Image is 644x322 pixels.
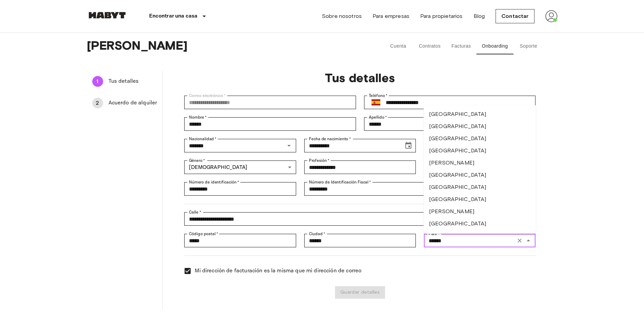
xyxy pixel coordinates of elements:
[369,93,387,99] label: Teléfono
[424,145,536,157] li: [GEOGRAPHIC_DATA]
[474,12,485,20] a: Blog
[446,38,476,54] button: Facturas
[424,230,536,242] li: [GEOGRAPHIC_DATA]
[496,9,534,23] a: Contactar
[309,179,371,185] label: Número de Identificación Fiscal
[424,193,536,205] li: [GEOGRAPHIC_DATA]
[189,179,239,185] label: Número de identificación
[372,99,380,105] img: Spain
[424,157,536,169] li: [PERSON_NAME]
[369,114,387,120] label: Apellido
[424,169,536,181] li: [GEOGRAPHIC_DATA]
[369,95,383,109] button: Select country
[284,141,294,150] button: Open
[189,157,205,164] label: Género
[429,231,439,237] label: País
[309,231,325,237] label: Ciudad
[149,12,198,20] p: Encontrar una casa
[383,38,413,54] button: Cuenta
[109,99,157,107] span: Acuerdo de alquiler
[184,212,535,226] div: Calle
[524,236,533,245] button: Close
[424,108,536,120] li: [GEOGRAPHIC_DATA]
[189,93,226,99] label: Correo electrónico
[87,12,127,19] img: Habyt
[322,12,362,20] a: Sobre nosotros
[92,98,103,108] div: 2
[515,236,524,245] button: Clear
[189,136,217,142] label: Nacionalidad
[189,209,201,215] label: Calle
[304,234,416,247] div: Ciudad
[402,139,415,152] button: Choose date, selected date is Aug 21, 1997
[420,12,463,20] a: Para propietarios
[476,38,513,54] button: Onboarding
[92,76,103,87] div: 1
[184,160,296,174] div: [DEMOGRAPHIC_DATA]
[184,234,296,247] div: Código postal
[424,181,536,193] li: [GEOGRAPHIC_DATA]
[424,120,536,132] li: [GEOGRAPHIC_DATA]
[309,157,330,164] label: Profesión
[545,10,557,22] img: avatar
[189,231,218,237] label: Código postal
[87,95,163,111] div: 2Acuerdo de alquiler
[309,136,351,142] label: Fecha de nacimiento
[184,96,356,109] div: Correo electrónico
[304,182,476,196] div: Número de Identificación Fiscal
[109,77,157,85] span: Tus detalles
[373,12,409,20] a: Para empresas
[195,267,361,275] span: Mi dirección de facturación es la misma que mi dirección de correo
[184,71,535,85] p: Tus detalles
[87,38,364,54] span: [PERSON_NAME]
[364,117,536,131] div: Apellido
[184,117,356,131] div: Nombre
[424,205,536,218] li: [PERSON_NAME]
[413,38,446,54] button: Contratos
[424,218,536,230] li: [GEOGRAPHIC_DATA]
[184,182,296,196] div: Número de identificación
[189,114,207,120] label: Nombre
[424,132,536,145] li: [GEOGRAPHIC_DATA]
[87,73,163,90] div: 1Tus detalles
[304,160,416,174] div: Profesión
[514,38,544,54] button: Soporte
